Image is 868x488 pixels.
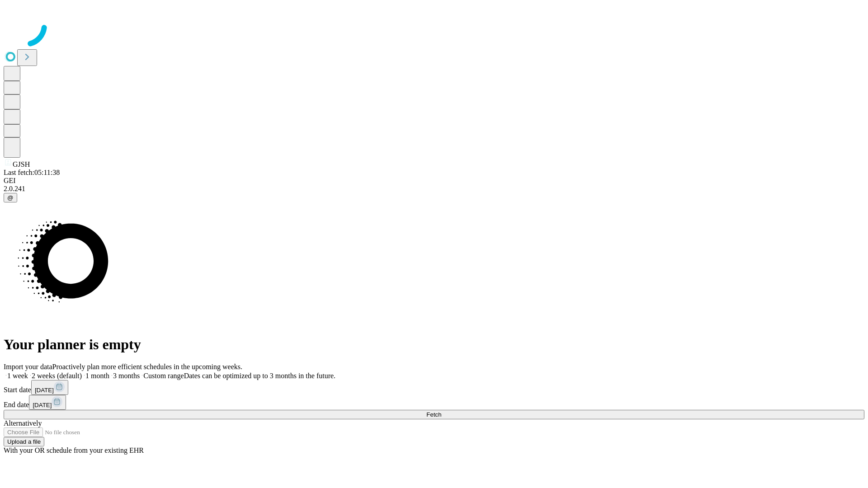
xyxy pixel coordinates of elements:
[4,395,864,410] div: End date
[4,380,864,395] div: Start date
[4,437,44,446] button: Upload a file
[7,194,14,201] span: @
[32,372,82,380] span: 2 weeks (default)
[52,363,242,371] span: Proactively plan more efficient schedules in the upcoming weeks.
[143,372,184,380] span: Custom range
[4,363,52,371] span: Import your data
[4,336,864,353] h1: Your planner is empty
[35,387,54,394] span: [DATE]
[29,395,66,410] button: [DATE]
[113,372,140,380] span: 3 months
[4,410,864,419] button: Fetch
[31,380,68,395] button: [DATE]
[4,185,864,193] div: 2.0.241
[4,177,864,185] div: GEI
[85,372,109,380] span: 1 month
[4,419,42,427] span: Alternatively
[426,411,441,418] span: Fetch
[13,160,30,168] span: GJSH
[4,446,144,454] span: With your OR schedule from your existing EHR
[7,372,28,380] span: 1 week
[33,402,52,408] span: [DATE]
[4,193,17,202] button: @
[184,372,335,380] span: Dates can be optimized up to 3 months in the future.
[4,169,60,176] span: Last fetch: 05:11:38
